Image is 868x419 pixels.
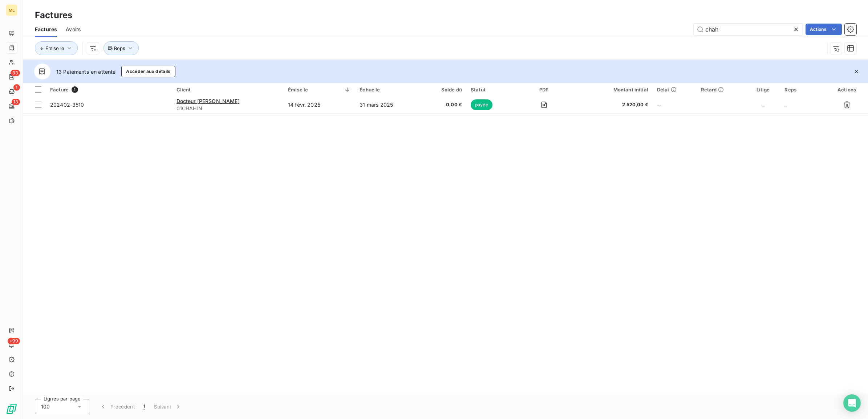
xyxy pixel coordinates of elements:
[143,403,145,410] span: 1
[35,9,72,22] h3: Factures
[177,87,279,93] div: Client
[521,87,567,93] div: PDF
[13,84,20,91] span: 1
[360,87,416,93] div: Échue le
[35,41,78,55] button: Émise le
[177,98,240,104] span: Docteur [PERSON_NAME]
[95,399,139,414] button: Précédent
[35,26,57,33] span: Factures
[471,99,492,110] span: payée
[694,24,803,35] input: Rechercher
[843,394,861,412] div: Open Intercom Messenger
[425,87,462,93] div: Solde dû
[56,68,115,75] span: 13 Paiements en attente
[784,87,821,93] div: Reps
[6,4,17,16] div: ML
[576,101,648,108] span: 2 520,00 €
[72,86,78,93] span: 1
[355,96,421,114] td: 31 mars 2025
[425,101,462,108] span: 0,00 €
[284,96,355,114] td: 14 févr. 2025
[50,87,69,93] span: Facture
[12,99,20,105] span: 13
[762,102,764,108] span: _
[11,70,20,76] span: 33
[471,87,512,93] div: Statut
[177,105,279,112] span: 01CHAHIN
[653,96,697,114] td: --
[121,66,175,77] button: Accéder aux détails
[104,41,139,55] button: Reps
[288,87,351,93] div: Émise le
[50,102,84,108] span: 202402-3510
[576,87,648,93] div: Montant initial
[114,45,125,51] span: Reps
[66,26,81,33] span: Avoirs
[41,403,50,410] span: 100
[806,24,842,35] button: Actions
[830,87,864,93] div: Actions
[150,399,186,414] button: Suivant
[701,87,742,93] div: Retard
[8,338,20,344] span: +99
[45,45,64,51] span: Émise le
[6,403,17,415] img: Logo LeanPay
[139,399,150,414] button: 1
[657,87,692,93] div: Délai
[784,102,787,108] span: _
[750,87,776,93] div: Litige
